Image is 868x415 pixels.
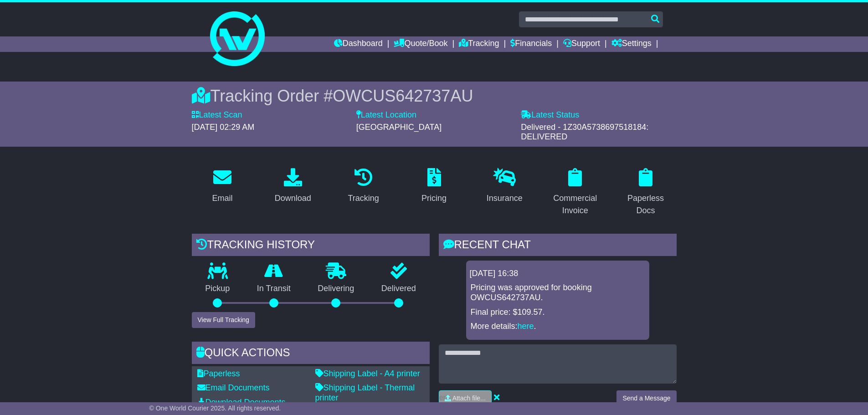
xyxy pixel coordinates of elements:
[348,192,379,205] div: Tracking
[481,165,529,208] a: Insurance
[197,369,240,378] a: Paperless
[471,322,645,332] p: More details: .
[611,36,652,52] a: Settings
[356,123,442,132] span: [GEOGRAPHIC_DATA]
[192,234,430,258] div: Tracking history
[416,165,452,208] a: Pricing
[356,110,416,120] label: Latest Location
[192,284,244,294] p: Pickup
[394,36,447,52] a: Quote/Book
[368,284,430,294] p: Delivered
[550,192,600,217] div: Commercial Invoice
[487,192,523,205] div: Insurance
[471,307,645,318] p: Final price: $109.57.
[192,312,255,328] button: View Full Tracking
[563,36,600,52] a: Support
[615,165,677,220] a: Paperless Docs
[544,165,606,220] a: Commercial Invoice
[269,165,317,208] a: Download
[304,284,368,294] p: Delivering
[334,36,383,52] a: Dashboard
[192,86,677,106] div: Tracking Order #
[521,110,579,120] label: Latest Status
[333,87,473,105] span: OWCUS642737AU
[510,36,552,52] a: Financials
[206,165,238,208] a: Email
[616,390,676,406] button: Send a Message
[192,110,242,120] label: Latest Scan
[192,342,430,366] div: Quick Actions
[197,398,286,407] a: Download Documents
[521,123,648,142] span: Delivered - 1Z30A5738697518184: DELIVERED
[197,383,270,392] a: Email Documents
[459,36,499,52] a: Tracking
[518,322,534,331] a: here
[315,383,415,402] a: Shipping Label - Thermal printer
[243,284,304,294] p: In Transit
[192,123,255,132] span: [DATE] 02:29 AM
[621,192,671,217] div: Paperless Docs
[315,369,420,378] a: Shipping Label - A4 printer
[470,269,646,279] div: [DATE] 16:38
[212,192,232,205] div: Email
[342,165,385,208] a: Tracking
[421,192,447,205] div: Pricing
[439,234,677,258] div: RECENT CHAT
[275,192,311,205] div: Download
[471,283,645,302] p: Pricing was approved for booking OWCUS642737AU.
[149,405,281,412] span: © One World Courier 2025. All rights reserved.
